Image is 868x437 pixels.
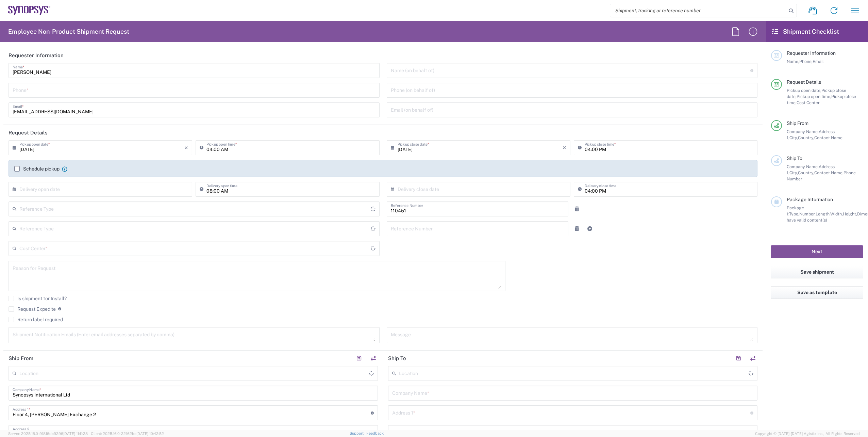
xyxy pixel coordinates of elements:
[789,135,798,140] span: City,
[755,431,860,437] span: Copyright © [DATE]-[DATE] Agistix Inc., All Rights Reserved
[789,170,798,175] span: City,
[350,431,367,435] a: Support
[9,129,48,136] h2: Request Details
[366,431,384,435] a: Feedback
[816,211,830,216] span: Length,
[9,306,56,312] label: Request Expedite
[787,120,808,126] span: Ship From
[787,156,802,161] span: Ship To
[771,286,863,299] button: Save as template
[8,28,129,36] h2: Employee Non-Product Shipment Request
[798,170,814,175] span: Country,
[63,432,88,436] span: [DATE] 11:11:28
[787,205,804,216] span: Package 1:
[789,211,799,216] span: Type,
[771,245,863,258] button: Next
[787,59,799,64] span: Name,
[787,164,819,169] span: Company Name,
[184,142,188,153] i: ×
[797,94,831,99] span: Pickup open time,
[9,52,64,59] h2: Requester Information
[772,28,839,36] h2: Shipment Checklist
[136,432,164,436] span: [DATE] 10:42:52
[8,432,88,436] span: Server: 2025.16.0-91816dc9296
[9,296,67,301] label: Is shipment for Install?
[610,4,786,17] input: Shipment, tracking or reference number
[14,166,60,172] label: Schedule pickup
[787,88,821,93] span: Pickup open date,
[388,355,406,362] h2: Ship To
[563,142,566,153] i: ×
[787,50,836,56] span: Requester Information
[813,59,824,64] span: Email
[771,266,863,278] button: Save shipment
[787,129,819,134] span: Company Name,
[814,170,844,175] span: Contact Name,
[9,355,33,362] h2: Ship From
[787,197,833,202] span: Package Information
[572,204,582,214] a: Remove Reference
[843,211,857,216] span: Height,
[814,135,842,140] span: Contact Name
[787,79,821,85] span: Request Details
[798,135,814,140] span: Country,
[830,211,843,216] span: Width,
[797,100,820,105] span: Cost Center
[9,317,63,322] label: Return label required
[585,224,595,233] a: Add Reference
[572,224,582,233] a: Remove Reference
[91,432,164,436] span: Client: 2025.16.0-22162be
[799,211,816,216] span: Number,
[799,59,813,64] span: Phone,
